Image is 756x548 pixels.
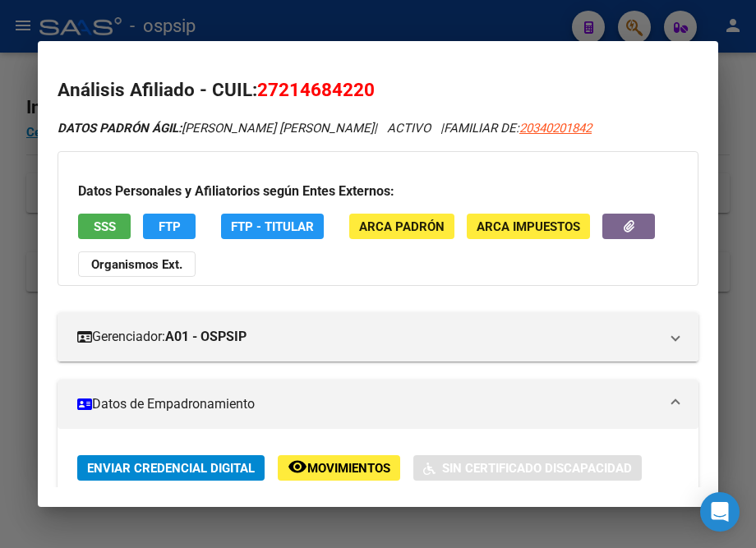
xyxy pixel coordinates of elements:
strong: A01 - OSPSIP [165,327,247,347]
span: FTP - Titular [231,219,314,234]
i: | ACTIVO | [58,121,592,136]
button: Enviar Credencial Digital [77,455,265,481]
mat-icon: remove_red_eye [288,457,307,477]
button: Organismos Ext. [78,251,196,277]
span: ARCA Padrón [359,219,445,234]
button: ARCA Padrón [349,214,454,239]
button: FTP [143,214,196,239]
button: Sin Certificado Discapacidad [413,455,642,481]
button: ARCA Impuestos [467,214,590,239]
button: FTP - Titular [221,214,324,239]
span: ARCA Impuestos [477,219,580,234]
mat-expansion-panel-header: Gerenciador:A01 - OSPSIP [58,312,698,361]
span: FTP [159,219,181,234]
span: Enviar Credencial Digital [87,461,255,476]
mat-panel-title: Gerenciador: [77,327,659,347]
mat-panel-title: Datos de Empadronamiento [77,394,659,414]
span: Movimientos [307,461,390,476]
div: Open Intercom Messenger [700,492,740,532]
span: 27214684220 [257,79,375,100]
h3: Datos Personales y Afiliatorios según Entes Externos: [78,182,678,201]
span: Sin Certificado Discapacidad [442,461,632,476]
span: SSS [94,219,116,234]
h2: Análisis Afiliado - CUIL: [58,76,698,104]
strong: DATOS PADRÓN ÁGIL: [58,121,182,136]
span: FAMILIAR DE: [444,121,592,136]
mat-expansion-panel-header: Datos de Empadronamiento [58,380,698,429]
span: 20340201842 [519,121,592,136]
strong: Organismos Ext. [91,257,182,272]
span: [PERSON_NAME] [PERSON_NAME] [58,121,374,136]
button: SSS [78,214,131,239]
button: Movimientos [278,455,400,481]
